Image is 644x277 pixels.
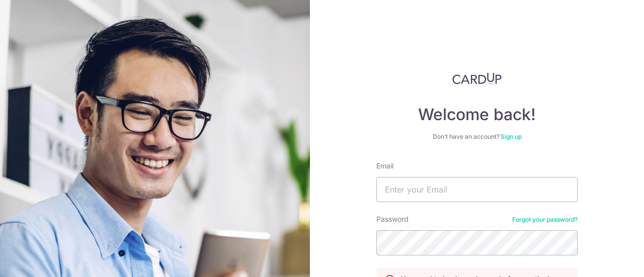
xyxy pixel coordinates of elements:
[512,216,578,224] a: Forgot your password?
[376,105,578,125] h4: Welcome back!
[376,214,409,224] label: Password
[376,177,578,202] input: Enter your Email
[376,161,393,171] label: Email
[376,133,578,141] div: Don’t have an account?
[501,133,522,140] a: Sign up
[452,72,502,84] img: CardUp Logo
